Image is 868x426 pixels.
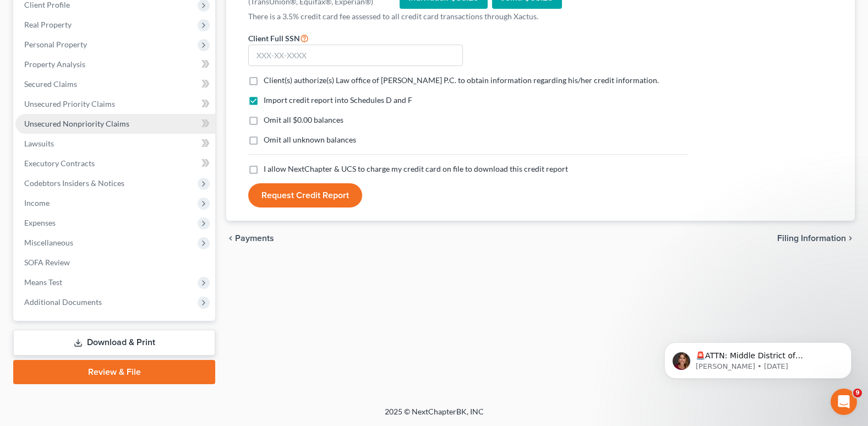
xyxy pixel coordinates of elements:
input: XXX-XX-XXXX [248,45,463,67]
span: Import credit report into Schedules D and F [264,95,412,105]
span: Unsecured Nonpriority Claims [24,119,129,128]
a: Review & File [13,360,215,384]
span: Secured Claims [24,79,77,89]
span: Personal Property [24,40,87,49]
span: Client(s) authorize(s) Law office of [PERSON_NAME] P.C. to obtain information regarding his/her c... [264,75,659,85]
span: Codebtors Insiders & Notices [24,178,124,188]
span: Payments [235,234,274,243]
span: Omit all unknown balances [264,135,356,144]
i: chevron_right [846,234,855,243]
span: Unsecured Priority Claims [24,99,115,108]
span: Income [24,198,50,207]
span: I allow NextChapter & UCS to charge my credit card on file to download this credit report [264,164,568,173]
span: Omit all $0.00 balances [264,115,343,124]
button: Filing Information chevron_right [777,234,855,243]
div: 2025 © NextChapterBK, INC [121,406,748,426]
iframe: Intercom live chat [831,389,857,415]
a: Unsecured Nonpriority Claims [15,114,215,134]
a: Property Analysis [15,54,215,74]
button: chevron_left Payments [226,234,274,243]
a: Executory Contracts [15,154,215,173]
span: Means Test [24,277,62,287]
span: Miscellaneous [24,238,73,247]
span: Lawsuits [24,139,54,148]
p: There is a 3.5% credit card fee assessed to all credit card transactions through Xactus. [248,11,689,22]
i: chevron_left [226,234,235,243]
span: Filing Information [777,234,846,243]
a: Unsecured Priority Claims [15,94,215,114]
a: Lawsuits [15,134,215,154]
a: SOFA Review [15,253,215,272]
span: Expenses [24,218,56,227]
iframe: Intercom notifications message [648,319,868,396]
span: Property Analysis [24,59,85,69]
span: Executory Contracts [24,159,95,168]
span: 9 [853,389,862,397]
span: Real Property [24,20,72,29]
button: Request Credit Report [248,183,362,207]
span: Client Full SSN [248,34,300,43]
span: Additional Documents [24,297,102,307]
a: Download & Print [13,330,215,356]
span: SOFA Review [24,258,70,267]
a: Secured Claims [15,74,215,94]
